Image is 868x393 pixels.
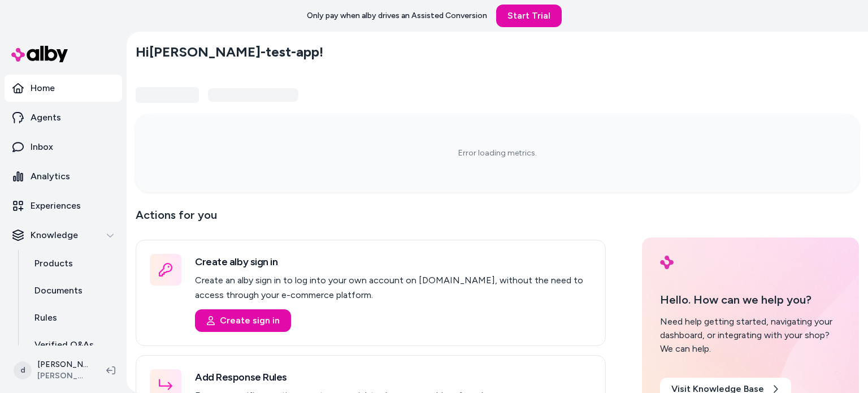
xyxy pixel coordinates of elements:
[136,206,606,233] p: Actions for you
[5,163,122,190] a: Analytics
[14,361,32,379] span: d
[660,315,841,356] div: Need help getting started, navigating your dashboard, or integrating with your shop? We can help.
[31,228,78,242] p: Knowledge
[23,277,122,304] a: Documents
[31,199,81,213] p: Experiences
[34,257,73,270] p: Products
[7,352,97,388] button: d[PERSON_NAME]-test-app Shopify[PERSON_NAME]-test-app
[195,254,592,270] h3: Create alby sign in
[34,311,57,325] p: Rules
[660,291,841,308] p: Hello. How can we help you?
[307,10,487,21] p: Only pay when alby drives an Assisted Conversion
[31,140,53,154] p: Inbox
[5,192,122,219] a: Experiences
[5,133,122,161] a: Inbox
[195,369,592,385] h3: Add Response Rules
[195,309,291,332] button: Create sign in
[34,338,94,352] p: Verified Q&As
[5,222,122,249] button: Knowledge
[11,46,68,62] img: alby Logo
[37,359,88,370] p: [PERSON_NAME]-test-app Shopify
[458,148,537,159] p: Error loading metrics.
[37,370,88,382] span: [PERSON_NAME]-test-app
[23,331,122,359] a: Verified Q&As
[23,304,122,331] a: Rules
[496,5,562,27] a: Start Trial
[5,104,122,131] a: Agents
[23,250,122,277] a: Products
[31,170,70,183] p: Analytics
[31,81,55,95] p: Home
[195,273,592,303] p: Create an alby sign in to log into your own account on [DOMAIN_NAME], without the need to access ...
[5,75,122,102] a: Home
[31,111,61,124] p: Agents
[660,256,674,269] img: alby Logo
[34,284,83,297] p: Documents
[136,44,323,61] h2: Hi [PERSON_NAME]-test-app !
